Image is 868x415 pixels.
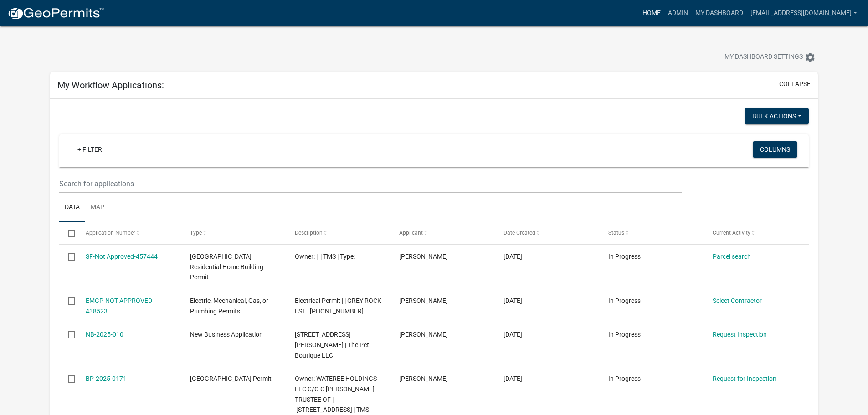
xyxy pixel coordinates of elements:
[600,222,704,244] datatable-header-cell: Status
[86,375,127,382] a: BP-2025-0171
[181,222,286,244] datatable-header-cell: Type
[390,222,495,244] datatable-header-cell: Applicant
[608,297,641,304] span: In Progress
[295,230,323,236] span: Description
[399,297,448,304] span: Steve Manning
[57,80,164,91] h5: My Workflow Applications:
[190,297,268,315] span: Electric, Mechanical, Gas, or Plumbing Permits
[86,331,123,338] a: NB-2025-010
[503,253,522,260] span: 07/31/2025
[190,230,202,236] span: Type
[713,297,762,304] a: Select Contractor
[495,222,599,244] datatable-header-cell: Date Created
[713,375,776,382] a: Request for Inspection
[692,5,747,22] a: My Dashboard
[608,375,641,382] span: In Progress
[190,331,263,338] span: New Business Application
[608,331,641,338] span: In Progress
[503,375,522,382] span: 05/27/2025
[295,331,369,359] span: 117 AABY CT | The Pet Boutique LLC
[86,297,154,315] a: EMGP-NOT APPROVED-438523
[190,375,272,382] span: Abbeville County Building Permit
[747,5,861,22] a: [EMAIL_ADDRESS][DOMAIN_NAME]
[713,331,767,338] a: Request Inspection
[399,253,448,260] span: Steve Manning
[77,222,181,244] datatable-header-cell: Application Number
[399,230,423,236] span: Applicant
[86,230,135,236] span: Application Number
[753,141,797,158] button: Columns
[59,174,681,193] input: Search for applications
[295,297,381,315] span: Electrical Permit | | GREY ROCK EST | 110-00-00-072
[713,253,751,260] a: Parcel search
[286,222,390,244] datatable-header-cell: Description
[724,52,803,63] span: My Dashboard Settings
[190,253,263,281] span: Abbeville County Residential Home Building Permit
[713,230,750,236] span: Current Activity
[295,253,355,260] span: Owner: | | TMS | Type:
[59,193,85,222] a: Data
[503,230,535,236] span: Date Created
[503,297,522,304] span: 06/19/2025
[59,222,77,244] datatable-header-cell: Select
[664,5,692,22] a: Admin
[399,331,448,338] span: Steve Manning
[503,331,522,338] span: 05/27/2025
[805,52,816,63] i: settings
[745,108,809,124] button: Bulk Actions
[639,5,664,22] a: Home
[86,253,158,260] a: SF-Not Approved-457444
[85,193,110,222] a: Map
[779,79,811,89] button: collapse
[399,375,448,382] span: Steve Manning
[704,222,808,244] datatable-header-cell: Current Activity
[717,48,823,66] button: My Dashboard Settingssettings
[608,253,641,260] span: In Progress
[608,230,624,236] span: Status
[70,141,109,158] a: + Filter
